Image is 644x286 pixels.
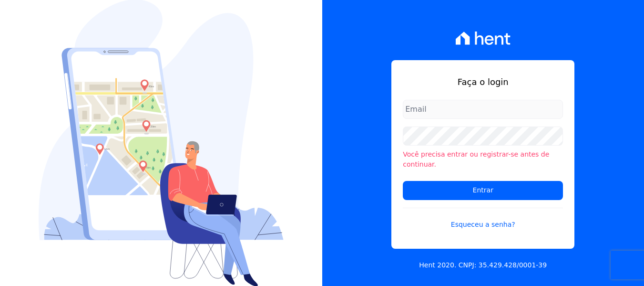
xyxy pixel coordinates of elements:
h1: Faça o login [403,75,563,88]
li: Você precisa entrar ou registrar-se antes de continuar. [403,149,563,169]
input: Email [403,100,563,119]
a: Esqueceu a senha? [403,208,563,230]
p: Hent 2020. CNPJ: 35.429.428/0001-39 [419,260,547,270]
input: Entrar [403,181,563,200]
